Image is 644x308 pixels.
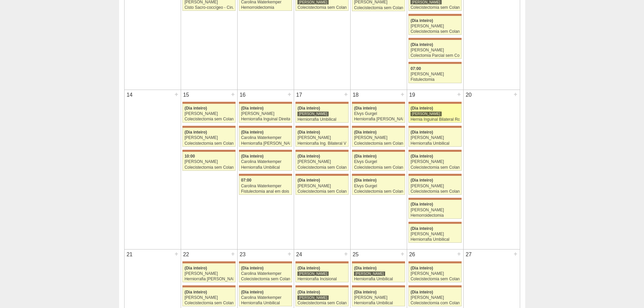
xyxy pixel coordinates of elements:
div: Key: Maria Braido [239,174,292,176]
div: [PERSON_NAME] [241,112,290,116]
div: Key: Maria Braido [408,222,461,224]
div: 15 [181,90,192,100]
div: + [343,250,349,258]
a: (Dia inteiro) [PERSON_NAME] Colecistectomia sem Colangiografia VL [408,263,461,282]
div: Herniorrafia Incisional [297,277,347,281]
div: [PERSON_NAME] [297,160,347,164]
div: + [287,90,292,99]
span: (Dia inteiro) [410,154,433,159]
div: Key: Maria Braido [295,126,348,128]
div: 17 [294,90,305,100]
a: (Dia inteiro) [PERSON_NAME] Colecistectomia sem Colangiografia VL [408,176,461,195]
div: Colecistectomia sem Colangiografia VL [410,165,460,170]
div: 26 [407,250,418,260]
div: + [174,250,179,258]
div: + [513,90,518,99]
a: (Dia inteiro) [PERSON_NAME] Colecistectomia sem Colangiografia VL [182,128,235,147]
span: (Dia inteiro) [410,290,433,294]
div: Herniorrafia [PERSON_NAME] [241,141,290,146]
a: (Dia inteiro) [PERSON_NAME] Herniorrafia Incisional [295,263,348,282]
div: Key: Maria Braido [352,285,405,287]
div: Herniorrafia Ing. Bilateral VL [297,141,347,146]
span: (Dia inteiro) [241,154,264,159]
div: Key: Maria Braido [295,102,348,104]
div: Herniorrafia Umbilical [410,237,460,242]
div: Colecistectomia sem Colangiografia VL [410,189,460,194]
a: (Dia inteiro) [PERSON_NAME] Colectomia Parcial sem Colostomia [408,40,461,59]
div: Key: Maria Braido [239,150,292,152]
div: Herniorrafia [PERSON_NAME] [184,277,234,281]
span: (Dia inteiro) [410,106,433,111]
div: 20 [464,90,474,100]
a: (Dia inteiro) [PERSON_NAME] Herniorrafia Umbilical [408,224,461,243]
div: Key: Maria Braido [408,14,461,16]
div: Colecistectomia sem Colangiografia VL [410,277,460,281]
div: [PERSON_NAME] [297,184,347,188]
span: (Dia inteiro) [410,266,433,270]
a: (Dia inteiro) [PERSON_NAME] Herniorrafia Umbilical [408,128,461,147]
a: (Dia inteiro) [PERSON_NAME] Colecistectomia sem Colangiografia VL [182,287,235,306]
div: Key: Maria Braido [352,102,405,104]
div: Carolina Waterkemper [241,160,290,164]
span: (Dia inteiro) [297,290,320,294]
div: [PERSON_NAME] [410,111,442,116]
div: Colecistectomia sem Colangiografia VL [354,165,403,170]
span: (Dia inteiro) [354,290,377,294]
div: [PERSON_NAME] [297,295,329,300]
div: [PERSON_NAME] [410,184,460,188]
div: Cisto Sacro-coccígeo - Cirurgia [184,5,234,10]
div: Elvys Gurgel [354,112,403,116]
div: Herniorrafia Umbilical [354,301,403,305]
span: (Dia inteiro) [184,130,207,135]
div: Key: Maria Braido [408,261,461,263]
div: Herniorrafia Umbilical [241,301,290,305]
span: (Dia inteiro) [297,154,320,159]
div: Key: Maria Braido [182,126,235,128]
a: (Dia inteiro) [PERSON_NAME] Herniorrafia Umbilical [352,287,405,306]
div: Key: Maria Braido [408,38,461,40]
div: + [513,250,518,258]
div: Herniorrafia Umbilical [297,117,347,122]
a: (Dia inteiro) Carolina Waterkemper Colecistectomia sem Colangiografia VL [239,263,292,282]
div: [PERSON_NAME] [297,136,347,140]
span: (Dia inteiro) [354,178,377,183]
div: 25 [351,250,361,260]
a: (Dia inteiro) Elvys Gurgel Herniorrafia [PERSON_NAME] [352,104,405,123]
a: (Dia inteiro) Carolina Waterkemper Herniorrafia Umbilical [239,287,292,306]
a: (Dia inteiro) [PERSON_NAME] Colecistectomia sem Colangiografia VL [295,287,348,306]
div: Colecistectomia sem Colangiografia VL [410,5,460,10]
div: Hernia Inguinal Bilateral Robótica [410,117,460,122]
div: Key: Maria Braido [352,261,405,263]
div: 24 [294,250,305,260]
div: [PERSON_NAME] [354,271,385,276]
div: + [287,250,292,258]
a: (Dia inteiro) [PERSON_NAME] Hemorroidectomia [408,200,461,219]
div: [PERSON_NAME] [354,136,403,140]
a: (Dia inteiro) [PERSON_NAME] Herniorrafia [PERSON_NAME] [182,263,235,282]
div: [PERSON_NAME] [184,136,234,140]
div: [PERSON_NAME] [410,208,460,212]
span: (Dia inteiro) [297,178,320,183]
a: (Dia inteiro) [PERSON_NAME] Herniorrafia Umbilical [352,263,405,282]
div: Key: Maria Braido [352,150,405,152]
div: Carolina Waterkemper [241,295,290,300]
span: (Dia inteiro) [241,290,264,294]
div: Colecistectomia sem Colangiografia VL [354,141,403,146]
div: Colecistectomia sem Colangiografia VL [297,165,347,170]
div: Colecistectomia sem Colangiografia VL [297,5,347,10]
span: (Dia inteiro) [241,130,264,135]
div: Herniorrafia Umbilical [241,165,290,170]
div: Colectomia Parcial sem Colostomia [410,53,460,58]
div: Key: Maria Braido [182,102,235,104]
div: Hemorroidectomia [241,5,290,10]
a: 07:00 [PERSON_NAME] Fistulectomia [408,64,461,83]
div: [PERSON_NAME] [410,295,460,300]
span: (Dia inteiro) [410,130,433,135]
div: [PERSON_NAME] [184,295,234,300]
a: (Dia inteiro) Carolina Waterkemper Herniorrafia Umbilical [239,152,292,171]
a: (Dia inteiro) [PERSON_NAME] Hernia Inguinal Bilateral Robótica [408,104,461,123]
span: (Dia inteiro) [354,106,377,111]
span: (Dia inteiro) [184,266,207,270]
div: Colecistectomia sem Colangiografia VL [184,301,234,305]
div: Key: Maria Braido [182,150,235,152]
